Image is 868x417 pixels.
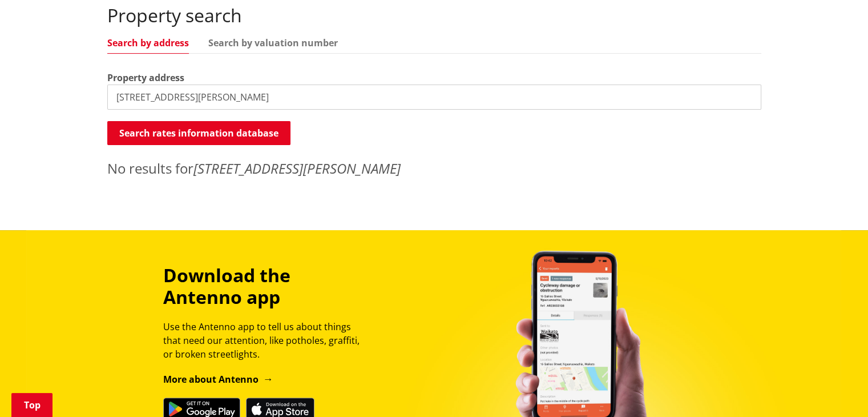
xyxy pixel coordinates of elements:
[163,264,370,308] h3: Download the Antenno app
[107,5,761,26] h2: Property search
[193,159,401,178] em: [STREET_ADDRESS][PERSON_NAME]
[163,373,273,386] a: More about Antenno
[107,158,761,179] p: No results for
[11,393,53,417] a: Top
[107,121,290,145] button: Search rates information database
[107,71,184,85] label: Property address
[107,85,761,110] input: e.g. Duke Street NGARUAWAHIA
[208,38,338,47] a: Search by valuation number
[163,320,370,361] p: Use the Antenno app to tell us about things that need our attention, like potholes, graffiti, or ...
[107,38,189,47] a: Search by address
[815,369,857,410] iframe: Messenger Launcher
